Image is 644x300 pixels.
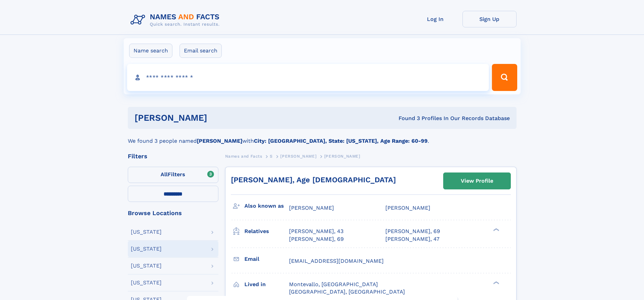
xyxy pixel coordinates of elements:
h3: Also known as [244,200,289,212]
div: Found 3 Profiles In Our Records Database [303,115,510,122]
div: View Profile [461,173,493,189]
label: Filters [128,167,218,183]
a: [PERSON_NAME], 43 [289,228,343,235]
span: [PERSON_NAME] [324,154,360,159]
h1: [PERSON_NAME] [135,114,303,122]
div: We found 3 people named with . [128,129,517,145]
span: S [270,154,273,159]
span: [GEOGRAPHIC_DATA], [GEOGRAPHIC_DATA] [289,289,405,295]
label: Name search [129,44,172,58]
img: Logo Names and Facts [128,11,225,29]
a: [PERSON_NAME], 69 [289,235,344,243]
div: ❯ [492,228,500,232]
div: [US_STATE] [131,229,162,235]
span: [PERSON_NAME] [385,205,430,211]
a: [PERSON_NAME] [280,152,316,160]
h3: Relatives [244,226,289,237]
span: [EMAIL_ADDRESS][DOMAIN_NAME] [289,258,384,264]
label: Email search [180,44,222,58]
a: Log In [408,11,462,27]
a: S [270,152,273,160]
div: [US_STATE] [131,246,162,252]
b: City: [GEOGRAPHIC_DATA], State: [US_STATE], Age Range: 60-99 [254,138,428,144]
a: [PERSON_NAME], 69 [385,228,440,235]
a: Sign Up [462,11,517,27]
span: Montevallo, [GEOGRAPHIC_DATA] [289,281,378,287]
a: View Profile [444,173,510,189]
span: [PERSON_NAME] [280,154,316,159]
span: [PERSON_NAME] [289,205,334,211]
input: search input [127,64,489,91]
a: [PERSON_NAME], 47 [385,235,439,243]
div: [US_STATE] [131,280,162,285]
div: [US_STATE] [131,263,162,269]
a: Names and Facts [225,152,262,160]
div: Filters [128,153,218,159]
b: [PERSON_NAME] [197,138,242,144]
h3: Email [244,253,289,265]
div: Browse Locations [128,210,218,216]
h3: Lived in [244,279,289,290]
div: ❯ [492,280,500,285]
span: All [161,171,168,178]
button: Search Button [492,64,517,91]
a: [PERSON_NAME], Age [DEMOGRAPHIC_DATA] [231,176,396,184]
